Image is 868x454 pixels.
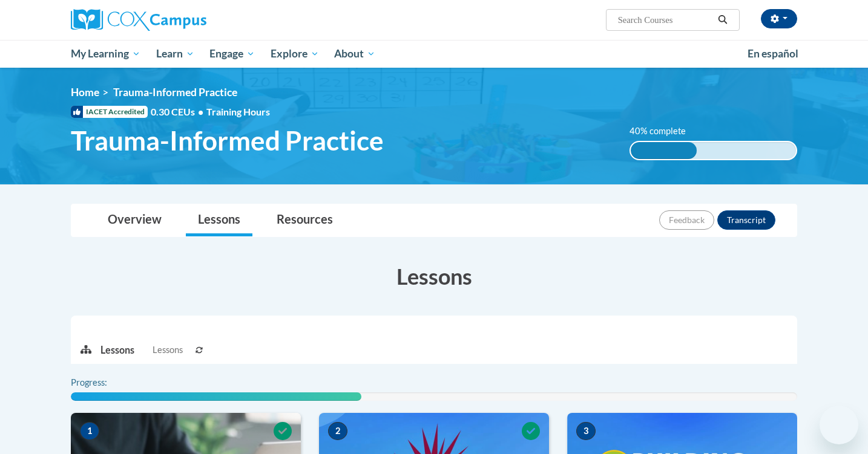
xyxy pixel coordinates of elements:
a: Explore [263,40,327,68]
button: Transcript [717,210,775,230]
button: Search [714,13,732,27]
span: 2 [328,422,347,440]
span: 1 [80,422,99,440]
span: Learn [156,47,194,61]
span: About [334,47,375,61]
span: Engage [209,47,255,61]
span: Explore [271,47,319,61]
span: IACET Accredited [71,106,148,118]
a: My Learning [63,40,148,68]
span: 0.30 CEUs [151,105,206,118]
p: Lessons [100,343,134,357]
span: My Learning [71,47,140,61]
a: Overview [96,204,174,236]
h3: Lessons [71,261,797,291]
a: En español [740,41,806,66]
a: Resources [265,204,345,236]
button: Feedback [659,210,714,230]
a: Engage [202,40,263,68]
span: • [198,106,203,117]
a: Learn [148,40,202,68]
span: Trauma-Informed Practice [113,86,237,99]
span: 3 [576,422,596,440]
span: Lessons [153,343,183,357]
span: En español [748,47,798,60]
div: 40% complete [631,142,697,159]
input: Search Courses [617,13,714,27]
label: Progress: [71,376,140,389]
a: Cox Campus [71,9,301,31]
label: 40% complete [630,125,699,138]
iframe: Button to launch messaging window [820,406,858,444]
span: Training Hours [206,106,270,117]
div: Main menu [53,40,815,68]
button: Account Settings [761,9,797,28]
a: Lessons [186,204,252,236]
span: Trauma-Informed Practice [71,125,384,157]
img: Cox Campus [71,9,206,31]
a: About [327,40,384,68]
a: Home [71,86,99,99]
